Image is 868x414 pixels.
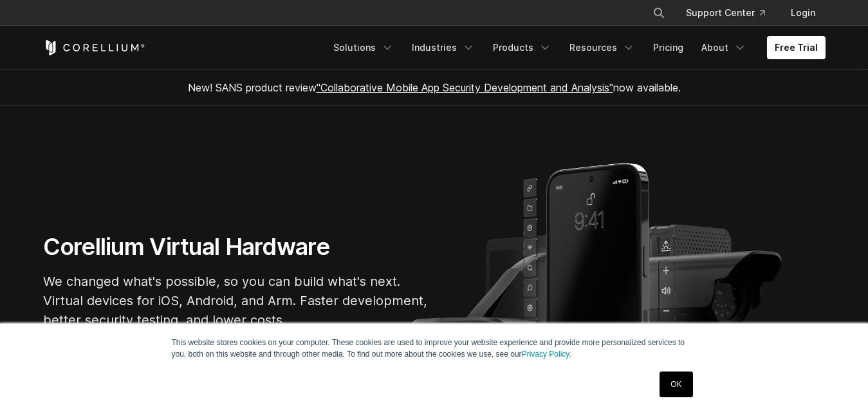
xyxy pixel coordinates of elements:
p: This website stores cookies on your computer. These cookies are used to improve your website expe... [172,337,697,360]
div: Navigation Menu [637,1,826,24]
a: Free Trial [767,36,826,59]
a: Products [485,36,559,59]
a: Solutions [326,36,402,59]
h1: Corellium Virtual Hardware [43,232,429,261]
a: Support Center [676,1,775,24]
a: Industries [404,36,483,59]
a: About [694,36,754,59]
button: Search [647,1,670,24]
a: OK [660,372,692,397]
a: Login [780,1,826,24]
a: Resources [562,36,643,59]
div: Navigation Menu [326,36,826,59]
a: Privacy Policy. [522,350,571,359]
a: Corellium Home [43,40,145,55]
a: "Collaborative Mobile App Security Development and Analysis" [317,81,613,94]
span: New! SANS product review now available. [188,81,681,94]
a: Pricing [645,36,691,59]
p: We changed what's possible, so you can build what's next. Virtual devices for iOS, Android, and A... [43,272,429,330]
